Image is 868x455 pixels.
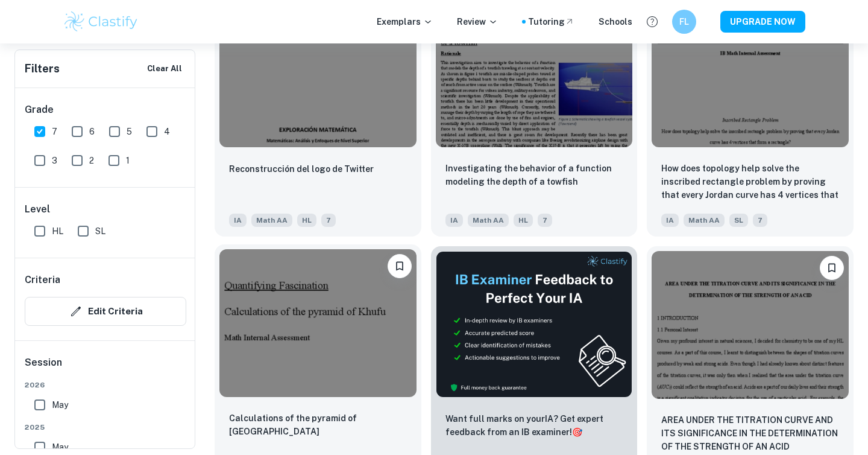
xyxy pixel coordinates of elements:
[25,355,186,380] h6: Session
[377,15,433,28] p: Exemplars
[164,125,170,138] span: 4
[89,125,95,138] span: 6
[25,380,186,390] span: 2026
[52,398,68,412] span: May
[572,427,582,437] span: 🎯
[684,214,725,227] span: Math AA
[445,162,623,188] p: Investigating the behavior of a function modeling the depth of a towfish
[144,60,185,78] button: Clear All
[820,256,844,280] button: Bookmark
[229,214,247,227] span: IA
[25,297,186,326] button: Edit Criteria
[436,251,633,398] img: Thumbnail
[25,103,186,117] h6: Grade
[25,273,60,287] h6: Criteria
[457,15,498,28] p: Review
[219,249,417,397] img: Math AA IA example thumbnail: Calculations of the pyramid of Khufu
[251,214,292,227] span: Math AA
[445,412,623,439] p: Want full marks on your IA ? Get expert feedback from an IB examiner!
[25,60,60,77] h6: Filters
[95,224,105,238] span: SL
[445,214,463,227] span: IA
[229,412,407,438] p: Calculations of the pyramid of Khufu
[514,214,533,227] span: HL
[672,10,696,34] button: FL
[642,11,662,32] button: Help and Feedback
[538,214,552,227] span: 7
[720,11,805,33] button: UPGRADE NOW
[25,422,186,433] span: 2025
[25,202,186,217] h6: Level
[127,125,132,138] span: 5
[52,125,57,138] span: 7
[89,154,94,167] span: 2
[661,162,839,203] p: How does topology help solve the inscribed rectangle problem by proving that every Jordan curve h...
[52,224,63,238] span: HL
[52,154,57,167] span: 3
[63,10,139,34] img: Clastify logo
[52,441,68,454] span: May
[321,214,336,227] span: 7
[678,15,691,28] h6: FL
[652,251,849,399] img: Math AA IA example thumbnail: AREA UNDER THE TITRATION CURVE AND ITS S
[468,214,509,227] span: Math AA
[388,254,412,278] button: Bookmark
[599,15,632,28] a: Schools
[661,413,839,453] p: AREA UNDER THE TITRATION CURVE AND ITS SIGNIFICANCE IN THE DETERMINATION OF THE STRENGTH OF AN ACID
[126,154,130,167] span: 1
[229,162,374,176] p: Reconstrucción del logo de Twitter
[297,214,316,227] span: HL
[753,214,767,227] span: 7
[528,15,574,28] a: Tutoring
[661,214,679,227] span: IA
[729,214,748,227] span: SL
